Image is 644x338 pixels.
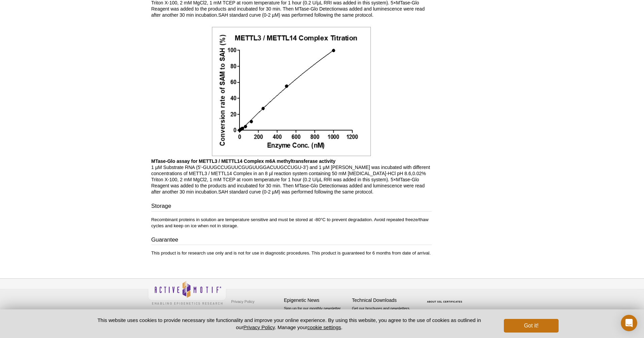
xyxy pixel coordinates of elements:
p: Get our brochures and newsletters, or request them by mail. [352,306,417,323]
img: Active Motif, [148,279,226,306]
p: Sign up for our monthly newsletter highlighting recent publications in the field of epigenetics. [284,306,349,329]
a: ABOUT SSL CERTIFICATES [427,301,462,303]
p: 1 µM Substrate RNA (5’-GUUGCCUGUUCGUGUUGGACUUGCCUGU-3’) and 1 µM [PERSON_NAME] was incubated with... [151,158,432,195]
p: This product is for research use only and is not for use in diagnostic procedures. This product i... [151,250,432,256]
h4: Technical Downloads [352,297,417,303]
h3: Storage [151,202,432,212]
a: Terms & Conditions [230,307,265,317]
button: Got it! [504,319,558,333]
div: Open Intercom Messenger [621,315,637,331]
p: This website uses cookies to provide necessary site functionality and improve your online experie... [86,317,493,331]
p: Recombinant proteins in solution are temperature sensitive and must be stored at -80°C to prevent... [151,217,432,229]
h3: Guarantee [151,236,432,245]
a: Privacy Policy [230,296,256,307]
h4: Epigenetic News [284,297,349,303]
b: MTase-Glo assay for METTL3 / METTL14 Complex m6A methyltransferase activity [151,158,336,164]
table: Click to Verify - This site chose Symantec SSL for secure e-commerce and confidential communicati... [420,291,471,306]
button: cookie settings [307,324,341,330]
a: Privacy Policy [243,324,275,330]
img: MTase-Glo assay for METTL3 / METTL14 Complex m6A methyltransferase activity [212,27,371,156]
